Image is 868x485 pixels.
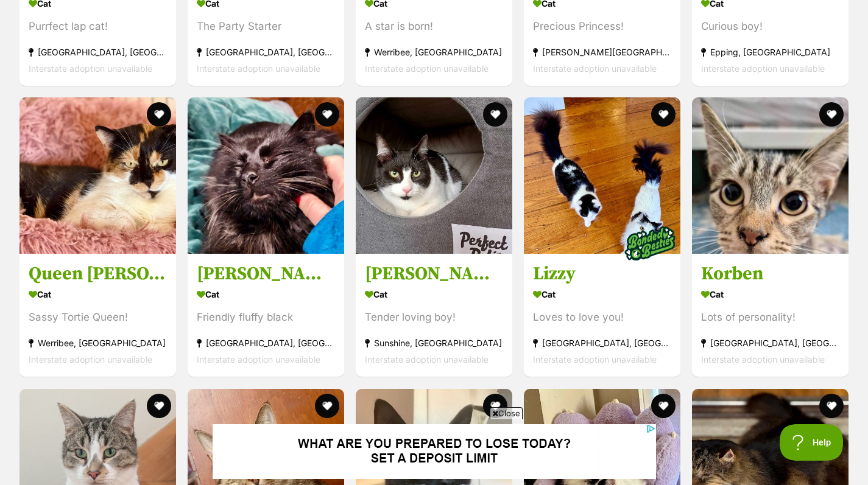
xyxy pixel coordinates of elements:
[197,355,320,365] span: Interstate adoption unavailable
[365,286,503,304] div: Cat
[651,102,676,127] button: favourite
[619,214,680,274] img: bonded besties
[356,254,512,377] a: [PERSON_NAME] Cat Tender loving boy! Sunshine, [GEOGRAPHIC_DATA] Interstate adoption unavailable ...
[29,63,152,74] span: Interstate adoption unavailable
[483,102,507,127] button: favourite
[701,63,825,74] span: Interstate adoption unavailable
[29,310,167,326] div: Sassy Tortie Queen!
[701,310,839,326] div: Lots of personality!
[365,63,489,74] span: Interstate adoption unavailable
[701,355,825,365] span: Interstate adoption unavailable
[533,263,671,286] h3: Lizzy
[29,335,167,352] div: Werribee, [GEOGRAPHIC_DATA]
[197,63,320,74] span: Interstate adoption unavailable
[651,394,676,418] button: favourite
[701,18,839,35] div: Curious boy!
[533,63,657,74] span: Interstate adoption unavailable
[188,97,344,254] img: Sirius Black
[365,355,489,365] span: Interstate adoption unavailable
[197,286,335,304] div: Cat
[29,18,167,35] div: Purrfect lap cat!
[533,310,671,326] div: Loves to love you!
[29,286,167,304] div: Cat
[701,44,839,60] div: Epping, [GEOGRAPHIC_DATA]
[701,335,839,352] div: [GEOGRAPHIC_DATA], [GEOGRAPHIC_DATA]
[533,18,671,35] div: Precious Princess!
[819,394,844,418] button: favourite
[365,18,503,35] div: A star is born!
[780,424,844,461] iframe: Help Scout Beacon - Open
[197,18,335,35] div: The Party Starter
[524,97,680,254] img: Lizzy
[533,335,671,352] div: [GEOGRAPHIC_DATA], [GEOGRAPHIC_DATA]
[197,263,335,286] h3: [PERSON_NAME]
[490,407,523,419] span: Close
[147,102,171,127] button: favourite
[692,254,849,377] a: Korben Cat Lots of personality! [GEOGRAPHIC_DATA], [GEOGRAPHIC_DATA] Interstate adoption unavaila...
[483,394,507,418] button: favourite
[356,97,512,254] img: Sly Cooper
[365,335,503,352] div: Sunshine, [GEOGRAPHIC_DATA]
[524,254,680,377] a: Lizzy Cat Loves to love you! [GEOGRAPHIC_DATA], [GEOGRAPHIC_DATA] Interstate adoption unavailable...
[365,44,503,60] div: Werribee, [GEOGRAPHIC_DATA]
[315,394,339,418] button: favourite
[701,263,839,286] h3: Korben
[19,97,176,254] img: Queen Mimmi
[819,102,844,127] button: favourite
[701,286,839,304] div: Cat
[197,310,335,326] div: Friendly fluffy black
[197,44,335,60] div: [GEOGRAPHIC_DATA], [GEOGRAPHIC_DATA]
[197,335,335,352] div: [GEOGRAPHIC_DATA], [GEOGRAPHIC_DATA]
[692,97,849,254] img: Korben
[29,263,167,286] h3: Queen [PERSON_NAME]
[533,355,657,365] span: Interstate adoption unavailable
[29,44,167,60] div: [GEOGRAPHIC_DATA], [GEOGRAPHIC_DATA]
[213,424,656,479] iframe: Advertisement
[533,286,671,304] div: Cat
[533,44,671,60] div: [PERSON_NAME][GEOGRAPHIC_DATA], [GEOGRAPHIC_DATA]
[19,254,176,377] a: Queen [PERSON_NAME] Cat Sassy Tortie Queen! Werribee, [GEOGRAPHIC_DATA] Interstate adoption unava...
[315,102,339,127] button: favourite
[29,355,152,365] span: Interstate adoption unavailable
[147,394,171,418] button: favourite
[365,310,503,326] div: Tender loving boy!
[188,254,344,377] a: [PERSON_NAME] Cat Friendly fluffy black [GEOGRAPHIC_DATA], [GEOGRAPHIC_DATA] Interstate adoption ...
[365,263,503,286] h3: [PERSON_NAME]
